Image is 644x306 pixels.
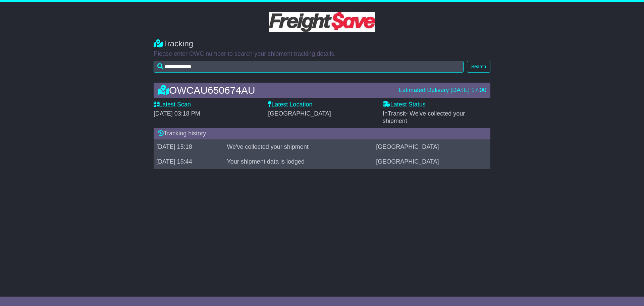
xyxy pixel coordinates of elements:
[154,154,224,169] td: [DATE] 15:44
[269,12,375,32] img: Light
[383,101,426,108] label: Latest Status
[383,110,465,124] span: InTransit
[154,50,490,58] p: Please enter OWC number to search your shipment tracking details.
[224,139,373,154] td: We've collected your shipment
[373,154,490,169] td: [GEOGRAPHIC_DATA]
[154,139,224,154] td: [DATE] 15:18
[154,101,191,108] label: Latest Scan
[154,85,395,96] div: OWCAU650674AU
[224,154,373,169] td: Your shipment data is lodged
[154,110,200,117] span: [DATE] 03:18 PM
[268,110,331,117] span: [GEOGRAPHIC_DATA]
[154,39,490,49] div: Tracking
[373,139,490,154] td: [GEOGRAPHIC_DATA]
[383,110,465,124] span: - We've collected your shipment
[154,128,490,139] div: Tracking history
[398,87,486,94] div: Estimated Delivery [DATE] 17:00
[268,101,312,108] label: Latest Location
[467,61,490,73] button: Search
